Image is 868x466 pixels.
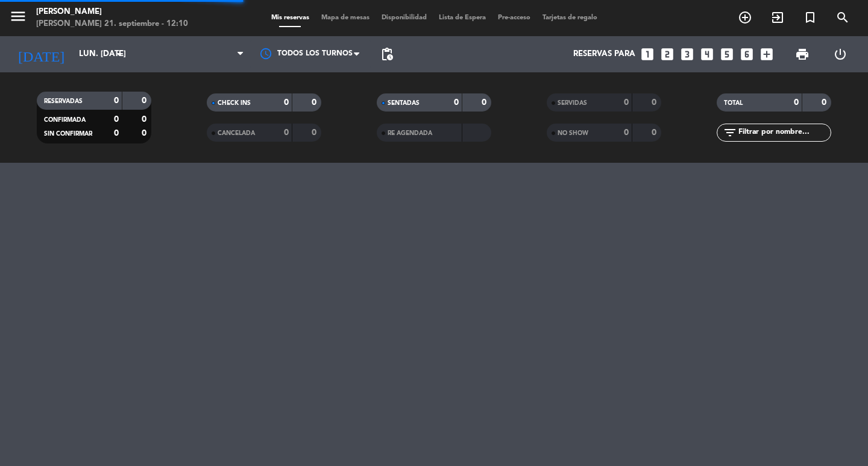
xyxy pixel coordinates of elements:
[558,100,587,106] span: SERVIDAS
[737,126,831,139] input: Filtrar por nombre...
[794,98,799,107] strong: 0
[454,98,459,107] strong: 0
[821,36,859,72] div: LOG OUT
[315,14,376,21] span: Mapa de mesas
[114,129,119,137] strong: 0
[833,47,848,61] i: power_settings_new
[9,41,73,68] i: [DATE]
[719,46,735,62] i: looks_5
[36,6,188,18] div: [PERSON_NAME]
[142,115,149,124] strong: 0
[44,98,83,104] span: RESERVADAS
[388,130,432,136] span: RE AGENDADA
[624,128,629,137] strong: 0
[679,46,695,62] i: looks_3
[573,49,635,59] span: Reservas para
[803,10,817,25] i: turned_in_not
[388,100,420,106] span: SENTADAS
[536,14,603,21] span: Tarjetas de regalo
[640,46,655,62] i: looks_one
[284,98,289,107] strong: 0
[44,131,92,137] span: SIN CONFIRMAR
[433,14,492,21] span: Lista de Espera
[558,130,588,136] span: NO SHOW
[265,14,315,21] span: Mis reservas
[9,7,27,25] i: menu
[380,47,394,61] span: pending_actions
[112,47,127,61] i: arrow_drop_down
[482,98,489,107] strong: 0
[312,128,319,137] strong: 0
[142,96,149,105] strong: 0
[114,115,119,124] strong: 0
[492,14,536,21] span: Pre-acceso
[312,98,319,107] strong: 0
[822,98,829,107] strong: 0
[218,100,251,106] span: CHECK INS
[624,98,629,107] strong: 0
[9,7,27,30] button: menu
[738,10,752,25] i: add_circle_outline
[699,46,715,62] i: looks_4
[142,129,149,137] strong: 0
[770,10,785,25] i: exit_to_app
[218,130,255,136] span: CANCELADA
[652,128,659,137] strong: 0
[659,46,675,62] i: looks_two
[759,46,775,62] i: add_box
[284,128,289,137] strong: 0
[652,98,659,107] strong: 0
[36,18,188,30] div: [PERSON_NAME] 21. septiembre - 12:10
[723,125,737,140] i: filter_list
[114,96,119,105] strong: 0
[835,10,850,25] i: search
[724,100,743,106] span: TOTAL
[44,117,86,123] span: CONFIRMADA
[739,46,755,62] i: looks_6
[376,14,433,21] span: Disponibilidad
[795,47,810,61] span: print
